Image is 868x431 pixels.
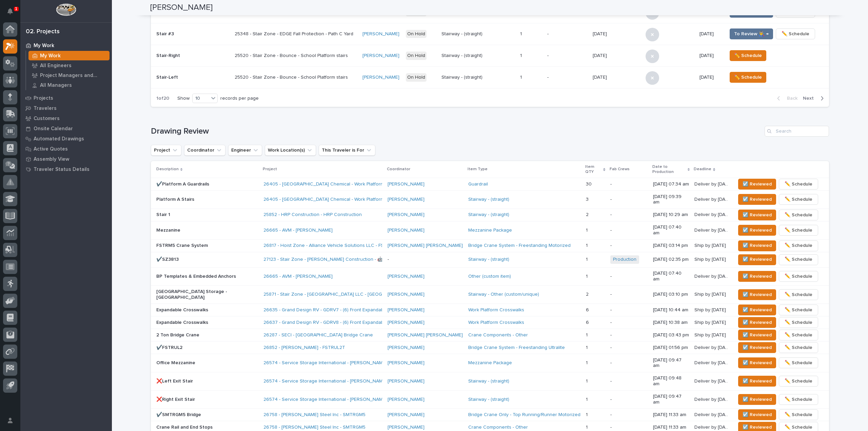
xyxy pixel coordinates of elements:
tr: Expandable Crosswalks26637 - Grand Design RV - GDRV8 - (6) Front Expandable Crosswalks [PERSON_NA... [151,316,829,329]
p: 6 [586,318,590,326]
tr: FSTRM5 Crane System26817 - Hoist Zone - Alliance Vehicle Solutions LLC - FSTRM5 Crane System [PER... [151,239,829,252]
a: Bridge Crane Only - Top Running/Runner Motorized [468,412,580,418]
p: Customers [34,116,60,122]
p: Stair-Left [156,75,229,80]
tr: Office Mezzanine26574 - Service Storage International - [PERSON_NAME] Foods Office Mezzanine [PER... [151,354,829,372]
a: Stairway - (straight) [468,197,509,202]
p: [DATE] 09:48 am [653,375,689,387]
span: ☑️ Reviewed [743,241,772,250]
button: To Review 👨‍🏭 → [730,28,773,39]
img: Workspace Logo [56,3,76,16]
a: Stairway - (straight) [468,257,509,262]
button: ☑️ Reviewed [738,357,776,368]
a: Mezzanine Package [468,228,512,233]
span: ☑️ Reviewed [743,306,772,314]
p: [DATE] 09:39 am [653,194,689,205]
span: ✏️ Schedule [785,377,812,385]
p: [DATE] 07:34 am [653,181,689,187]
a: [PERSON_NAME] [388,378,425,384]
p: - [610,181,648,187]
button: ✏️ Schedule [779,409,818,420]
a: [PERSON_NAME] [388,345,425,351]
p: 1 [586,226,589,233]
p: [DATE] 07:40 am [653,224,689,236]
tr: Stair-Right25520 - Stair Zone - Bounce - School Platform stairs[PERSON_NAME] On HoldStairway - (s... [151,45,829,66]
a: 26817 - Hoist Zone - Alliance Vehicle Solutions LLC - FSTRM5 Crane System [263,243,429,249]
a: Traveler Status Details [20,164,112,174]
tr: Stair-Left25520 - Stair Zone - Bounce - School Platform stairs[PERSON_NAME] On HoldStairway - (st... [151,66,829,88]
a: 26758 - [PERSON_NAME] Steel Inc - SMTRGM5 [263,412,366,418]
p: Crane Rail and End Stops [156,425,258,430]
div: On Hold [406,52,427,60]
p: Deliver by [DATE] [694,411,731,418]
button: Project [151,145,181,156]
span: ✏️ Schedule [785,359,812,367]
a: [PERSON_NAME] [388,412,425,418]
a: All Managers [26,80,112,90]
p: 1 [15,6,17,11]
a: Active Quotes [20,144,112,154]
tr: ✔️SMTRGM5 Bridge26758 - [PERSON_NAME] Steel Inc - SMTRGM5 [PERSON_NAME] Bridge Crane Only - Top R... [151,409,829,421]
span: ✏️ Schedule [785,241,812,250]
p: Ship by [DATE] [694,318,727,326]
p: Deliver by [DATE] [694,180,731,187]
button: ✏️ Schedule [779,342,818,353]
a: [PERSON_NAME] [388,307,425,313]
span: ☑️ Reviewed [743,272,772,280]
p: 1 [586,331,589,338]
p: Ship by [DATE] [694,290,727,297]
a: [PERSON_NAME] [PERSON_NAME] [388,332,463,338]
a: 26665 - AVM - [PERSON_NAME] [263,274,333,279]
a: All Engineers [26,61,112,70]
tr: [GEOGRAPHIC_DATA] Storage - [GEOGRAPHIC_DATA]25871 - Stair Zone - [GEOGRAPHIC_DATA] LLC - [GEOGRA... [151,286,829,304]
tr: 2 Ton Bridge Crane26287 - SECI - [GEOGRAPHIC_DATA] Bridge Crane [PERSON_NAME] [PERSON_NAME] Crane... [151,329,829,341]
span: ☑️ Reviewed [743,411,772,419]
p: - [388,257,463,262]
button: ☑️ Reviewed [738,409,776,420]
a: 27123 - Stair Zone - [PERSON_NAME] Construction - 🤖 (v2) E-Commerce Order with Fab Item [263,257,466,262]
a: Assembly View [20,154,112,164]
button: ☑️ Reviewed [738,225,776,236]
a: 26852 - [PERSON_NAME] - FSTRUL2T [263,345,345,351]
button: This Traveler is For [319,145,375,156]
p: Travelers [34,105,57,112]
p: [DATE] 03:43 pm [653,332,689,338]
span: ✏️ Schedule [785,226,812,234]
a: Bridge Crane System - Freestanding Motorized [468,243,571,249]
p: BP Templates & Embedded Anchors [156,274,258,279]
span: ☑️ Reviewed [743,180,772,188]
p: 2 [586,290,590,297]
button: ☑️ Reviewed [738,317,776,328]
button: ✏️ Schedule [779,240,818,251]
p: Ship by [DATE] [694,241,727,249]
a: Project Managers and Engineers [26,71,112,80]
a: [PERSON_NAME] [388,360,425,366]
span: ☑️ Reviewed [743,211,772,219]
p: [DATE] [699,75,722,80]
button: ✏️ Schedule [779,271,818,282]
button: ☑️ Reviewed [738,240,776,251]
span: Next [803,95,818,101]
span: ✏️ Schedule [782,30,809,38]
p: [DATE] 07:40 am [653,271,689,282]
p: Deliver by [DATE] [694,423,731,430]
p: Stairway - (straight) [441,31,515,37]
button: ☑️ Reviewed [738,210,776,220]
p: Stair 1 [156,212,258,218]
button: ✏️ Schedule [779,179,818,190]
p: ✔️SMTRGM5 Bridge [156,412,258,418]
p: [DATE] [593,52,608,59]
a: [PERSON_NAME] [362,31,399,37]
a: Stairway - (straight) [468,397,509,403]
a: [PERSON_NAME] [362,75,399,80]
p: ✔️Platform A Guardrails [156,181,258,187]
button: ☑️ Reviewed [738,376,776,387]
p: [DATE] 09:47 am [653,357,689,369]
p: [DATE] 10:44 am [653,307,689,313]
p: [GEOGRAPHIC_DATA] Storage - [GEOGRAPHIC_DATA] [156,289,258,300]
p: - [610,425,648,430]
p: Mezzanine [156,228,258,233]
p: - [610,397,648,403]
p: [DATE] 03:10 pm [653,292,689,297]
button: Engineer [228,145,262,156]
